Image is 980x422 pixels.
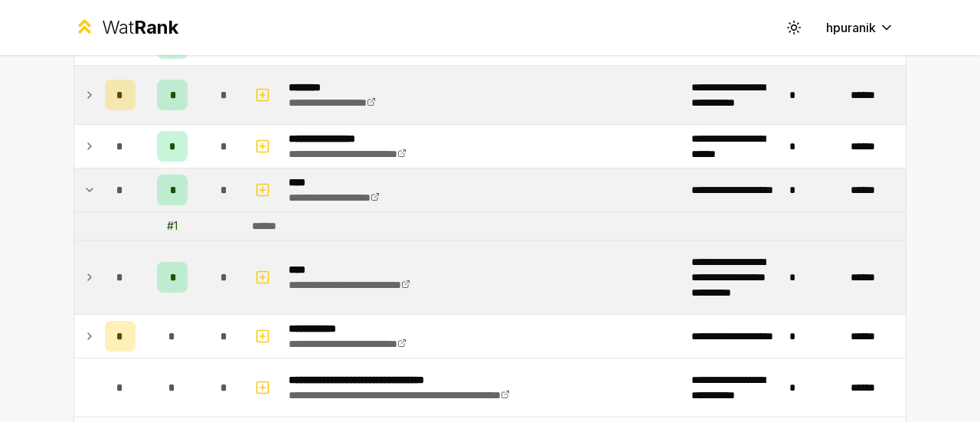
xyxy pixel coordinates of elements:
a: WatRank [73,15,178,40]
span: hpuranik [826,18,876,37]
button: hpuranik [814,14,906,41]
div: # 1 [167,218,178,234]
span: Rank [134,16,178,38]
div: Wat [102,15,178,40]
